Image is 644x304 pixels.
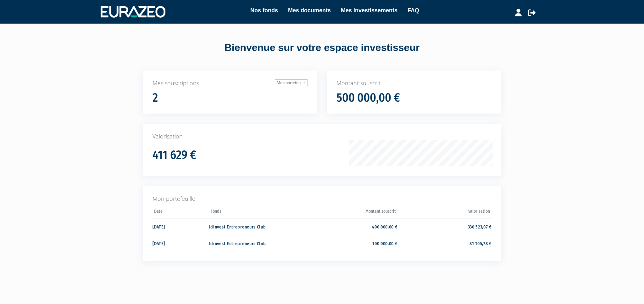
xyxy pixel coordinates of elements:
[209,218,303,235] td: Idinvest Entrepreneurs Club
[101,6,165,17] img: 1732889491-logotype_eurazeo_blanc_rvb.png
[153,132,491,141] p: Valorisation
[336,79,491,87] p: Montant souscrit
[250,6,278,15] a: Nos fonds
[153,207,209,218] th: Date
[153,195,491,203] p: Mon portefeuille
[129,41,515,55] div: Bienvenue sur votre espace investisseur
[153,235,209,251] td: [DATE]
[153,79,308,87] p: Mes souscriptions
[303,218,397,235] td: 400 000,00 €
[303,235,397,251] td: 100 000,00 €
[153,218,209,235] td: [DATE]
[153,149,196,162] h1: 411 629 €
[275,79,308,86] a: Mon portefeuille
[209,207,303,218] th: Fonds
[153,91,158,104] h1: 2
[397,207,491,218] th: Valorisation
[341,6,397,15] a: Mes investissements
[288,6,331,15] a: Mes documents
[209,235,303,251] td: Idinvest Entrepreneurs Club
[303,207,397,218] th: Montant souscrit
[397,235,491,251] td: 81 105,78 €
[336,91,400,104] h1: 500 000,00 €
[408,6,419,15] a: FAQ
[397,218,491,235] td: 330 523,07 €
